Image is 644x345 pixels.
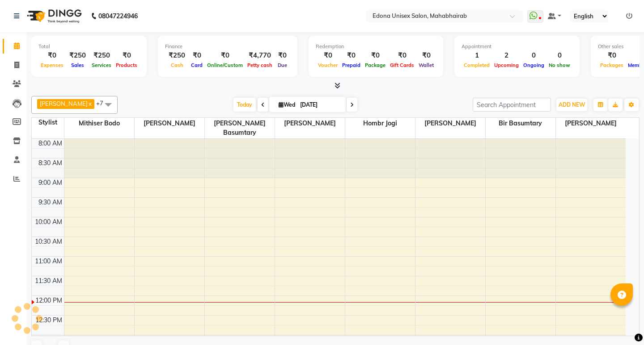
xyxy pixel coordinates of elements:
span: Bir Basumtary [486,118,555,129]
span: Sales [69,62,86,68]
span: Products [114,62,140,68]
div: 0 [521,50,547,61]
span: Wed [276,101,297,108]
span: Gift Cards [388,62,416,68]
div: 0 [547,50,572,61]
span: Ongoing [521,62,547,68]
div: 11:30 AM [33,276,64,286]
span: [PERSON_NAME] Basumtary [205,118,275,138]
span: [PERSON_NAME] [135,118,204,129]
div: ₹0 [38,50,66,61]
span: Hombr Jogi [345,118,415,129]
div: 9:30 AM [37,198,64,207]
span: Today [233,98,256,112]
div: 11:00 AM [33,257,64,266]
div: ₹0 [275,50,290,61]
div: 12:00 PM [34,296,64,305]
span: [PERSON_NAME] [275,118,345,129]
div: ₹4,770 [245,50,275,61]
div: Total [38,43,140,50]
span: Wallet [416,62,436,68]
div: ₹250 [165,50,189,61]
div: 10:30 AM [33,237,64,246]
div: ₹0 [598,50,626,61]
a: x [88,100,92,107]
span: Expenses [38,62,66,68]
span: Completed [462,62,492,68]
b: 08047224946 [98,4,138,29]
span: ADD NEW [559,101,585,108]
div: ₹0 [114,50,140,61]
div: Stylist [32,118,64,127]
span: [PERSON_NAME] [40,100,88,107]
div: 2 [492,50,521,61]
span: Due [275,62,289,68]
span: [PERSON_NAME] [415,118,485,129]
div: ₹0 [205,50,245,61]
div: 1 [462,50,492,61]
div: 8:00 AM [37,139,64,148]
span: Online/Custom [205,62,245,68]
span: Mithiser Bodo [64,118,134,129]
span: Petty cash [245,62,275,68]
input: 2025-09-03 [297,98,342,112]
img: logo [23,4,84,29]
input: Search Appointment [473,98,551,112]
div: ₹0 [340,50,363,61]
span: Cash [169,62,186,68]
div: ₹250 [66,50,89,61]
div: Redemption [316,43,436,50]
button: ADD NEW [556,99,587,111]
div: Appointment [462,43,572,50]
span: Package [363,62,388,68]
span: Voucher [316,62,340,68]
div: 10:00 AM [33,217,64,227]
div: 12:30 PM [34,316,64,325]
div: ₹250 [89,50,114,61]
span: Upcoming [492,62,521,68]
span: Packages [598,62,626,68]
div: Finance [165,43,290,50]
span: Services [89,62,114,68]
div: 9:00 AM [37,178,64,187]
span: Card [189,62,205,68]
div: ₹0 [388,50,416,61]
span: No show [547,62,572,68]
div: ₹0 [416,50,436,61]
span: +7 [96,100,110,107]
div: 8:30 AM [37,158,64,168]
div: ₹0 [316,50,340,61]
div: 1:00 PM [37,335,64,345]
div: ₹0 [189,50,205,61]
span: [PERSON_NAME] [556,118,626,129]
span: Prepaid [340,62,363,68]
div: ₹0 [363,50,388,61]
